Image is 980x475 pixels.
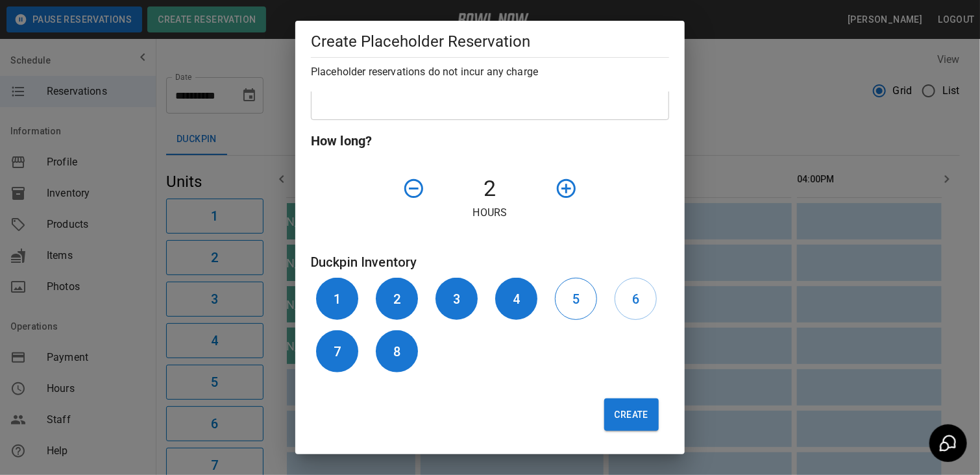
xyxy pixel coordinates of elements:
h5: Create Placeholder Reservation [311,31,669,52]
button: 2 [376,278,418,320]
button: 4 [495,278,537,320]
button: 1 [316,278,358,320]
h6: 1 [334,289,341,310]
button: 6 [615,278,657,320]
button: 8 [376,330,418,372]
h6: 4 [513,289,520,310]
button: Create [604,398,659,431]
h6: 2 [393,289,400,310]
h6: 6 [632,289,639,310]
h6: How long? [311,130,669,151]
h6: 5 [572,289,580,310]
h4: 2 [430,175,550,202]
button: 3 [435,278,478,320]
h6: 7 [334,341,341,362]
p: Hours [311,205,669,221]
button: 5 [555,278,597,320]
h6: 8 [393,341,400,362]
button: 7 [316,330,358,372]
h6: 3 [453,289,460,310]
h6: Placeholder reservations do not incur any charge [311,63,669,81]
h6: Duckpin Inventory [311,252,669,273]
